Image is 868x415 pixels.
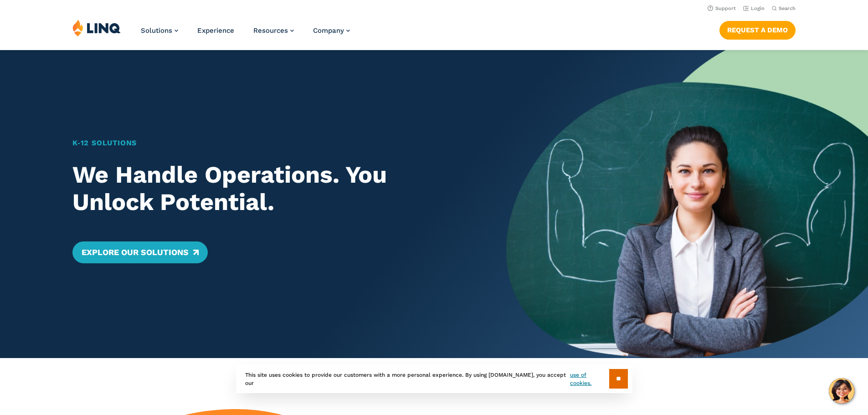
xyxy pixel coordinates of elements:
[253,26,288,35] span: Resources
[72,241,208,263] a: Explore Our Solutions
[779,5,796,11] span: Search
[506,50,868,358] img: Home Banner
[719,19,796,39] nav: Button Navigation
[708,5,736,11] a: Support
[570,371,609,387] a: use of cookies.
[141,19,350,49] nav: Primary Navigation
[772,5,796,12] button: Open Search Bar
[743,5,765,11] a: Login
[829,378,854,404] button: Hello, have a question? Let’s chat.
[719,21,796,39] a: Request a Demo
[253,26,294,35] a: Resources
[313,26,344,35] span: Company
[72,161,471,216] h2: We Handle Operations. You Unlock Potential.
[313,26,350,35] a: Company
[72,138,471,149] h1: K‑12 Solutions
[141,26,172,35] span: Solutions
[141,26,178,35] a: Solutions
[236,364,632,393] div: This site uses cookies to provide our customers with a more personal experience. By using [DOMAIN...
[72,19,121,36] img: LINQ | K‑12 Software
[197,26,234,35] a: Experience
